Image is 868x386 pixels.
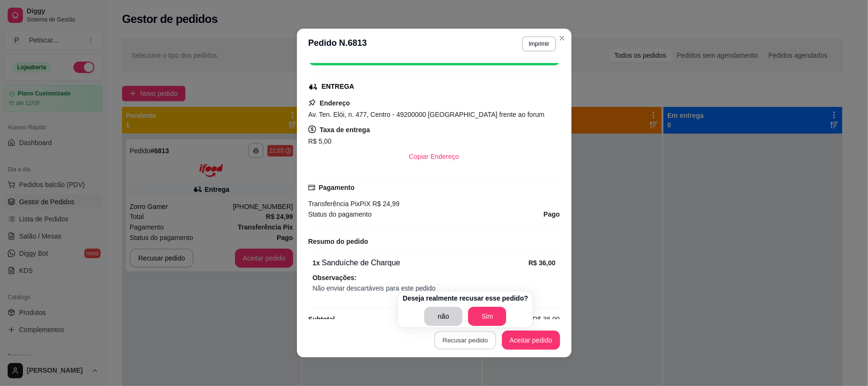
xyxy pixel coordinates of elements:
[308,315,335,323] strong: Subtotal
[543,210,560,218] strong: Pago
[529,259,556,267] strong: R$ 36,00
[308,36,367,52] h3: Pedido N. 6813
[308,111,545,118] span: Av. Ten. Elói, n. 477, Centro - 49200000 [GEOGRAPHIC_DATA] frente ao forum
[434,331,496,350] button: Recusar pedido
[308,200,371,208] span: Transferência Pix PIX
[320,99,350,107] strong: Endereço
[308,99,316,106] span: pushpin
[371,200,400,208] span: R$ 24,99
[322,82,354,92] div: ENTREGA
[308,209,372,219] span: Status do pagamento
[313,274,357,282] strong: Observações:
[308,238,368,245] strong: Resumo do pedido
[554,31,570,46] button: Close
[319,184,355,191] strong: Pagamento
[313,257,529,269] div: Sanduíche de Charque
[403,293,528,303] p: Deseja realmente recusar esse pedido?
[424,307,462,326] button: não
[468,307,506,326] button: Sim
[401,147,467,166] button: Copiar Endereço
[313,259,320,267] strong: 1 x
[320,126,370,134] strong: Taxa de entrega
[502,331,560,350] button: Aceitar pedido
[522,36,556,52] button: Imprimir
[313,283,556,293] span: Não enviar descartáveis para este pedido
[308,137,332,145] span: R$ 5,00
[308,125,316,133] span: dollar
[533,314,560,324] span: R$ 36,00
[308,184,315,191] span: credit-card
